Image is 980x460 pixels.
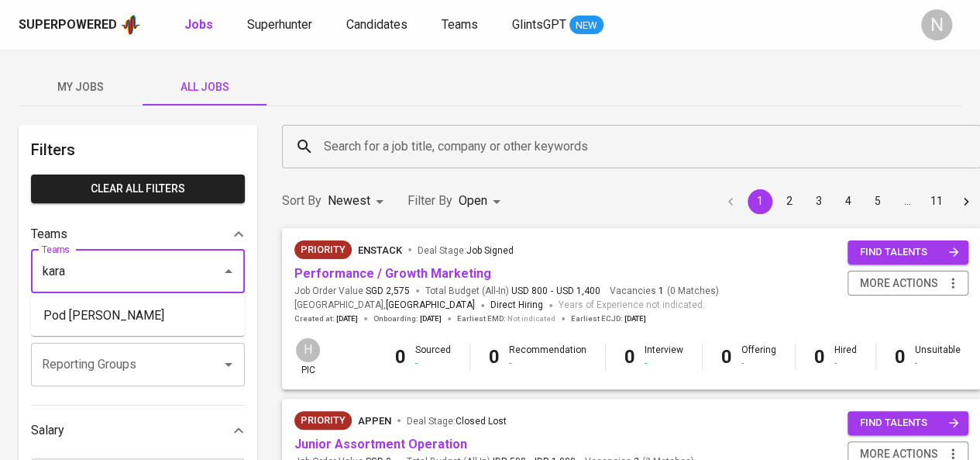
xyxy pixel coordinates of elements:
div: Hired [834,344,857,370]
div: H [294,337,322,364]
div: - [415,357,451,370]
a: GlintsGPT NEW [512,16,603,35]
div: Reporting Groups [31,312,245,343]
span: Closed Lost [456,416,507,427]
button: Go to page 5 [865,189,890,214]
a: Junior Assortment Operation [294,437,467,451]
span: Deal Stage : [418,245,514,256]
span: find talents [860,414,959,432]
span: Created at : [294,313,358,324]
span: Earliest ECJD : [571,313,646,324]
span: find talents [860,244,959,261]
span: Job Order Value [294,285,410,298]
b: 0 [624,346,635,368]
a: Superhunter [247,16,315,35]
div: - [741,357,776,370]
li: Pod [PERSON_NAME] [31,302,245,330]
button: page 1 [748,189,772,214]
div: Recommendation [509,344,586,370]
span: Priority [294,242,352,258]
div: Sourced [415,344,451,370]
span: SGD 2,575 [366,285,410,298]
b: 0 [489,346,500,368]
span: Open [459,193,487,208]
div: Offering [741,344,776,370]
span: more actions [860,274,938,293]
span: GlintsGPT [512,17,566,32]
div: Salary [31,415,245,446]
div: - [645,357,683,370]
span: Years of Experience not indicated. [559,298,705,313]
div: Superpowered [19,16,117,34]
div: - [915,357,961,370]
div: - [509,357,586,370]
button: Close [218,261,239,282]
a: Superpoweredapp logo [19,13,141,36]
b: 0 [814,346,825,368]
span: All Jobs [152,78,257,97]
span: Total Budget (All-In) [425,285,600,298]
span: Job Signed [466,245,514,256]
span: 1 [656,285,664,298]
p: Newest [328,192,370,210]
div: Open [459,187,506,216]
span: Direct Hiring [490,299,543,310]
span: NEW [569,18,603,33]
b: 0 [721,346,732,368]
span: [DATE] [420,313,442,324]
div: … [895,193,920,209]
span: Priority [294,413,352,428]
button: Go to page 11 [924,189,949,214]
span: Teams [442,17,478,32]
div: N [921,9,952,40]
span: Superhunter [247,17,312,32]
span: Not indicated [507,313,555,324]
span: Onboarding : [373,313,442,324]
a: Teams [442,16,481,35]
button: Go to page 4 [836,189,861,214]
span: [DATE] [624,313,646,324]
div: New Job received from Demand Team [294,411,352,430]
div: - [834,357,857,370]
a: Candidates [346,16,411,35]
b: 0 [895,346,906,368]
button: Clear All filters [31,175,245,203]
span: Earliest EMD : [457,313,555,324]
div: Teams [31,219,245,250]
button: find talents [848,411,968,435]
div: New Job received from Demand Team [294,240,352,259]
img: app logo [120,13,141,36]
button: find talents [848,240,968,265]
button: Go to page 3 [806,189,831,214]
span: Vacancies ( 0 Matches ) [610,285,719,298]
a: Jobs [184,16,216,35]
p: Sort By [282,192,322,210]
button: Open [218,354,239,375]
span: Deal Stage : [407,416,507,427]
p: Filter By [407,192,452,210]
span: [GEOGRAPHIC_DATA] , [294,298,475,313]
span: My Jobs [28,78,133,97]
button: Go to next page [954,189,978,214]
b: Jobs [184,17,213,32]
div: Interview [645,344,683,370]
span: USD 800 [511,285,548,298]
span: Enstack [358,244,402,256]
span: Appen [358,415,391,427]
h6: Filters [31,137,245,162]
b: 0 [395,346,406,368]
span: USD 1,400 [556,285,600,298]
div: pic [294,337,322,377]
a: Performance / Growth Marketing [294,266,491,281]
span: [DATE] [336,313,358,324]
span: Clear All filters [43,179,232,199]
p: Salary [31,421,64,440]
button: more actions [848,271,968,296]
p: Teams [31,225,67,244]
button: Go to page 2 [777,189,802,214]
div: Newest [328,187,389,216]
span: - [551,285,553,298]
span: [GEOGRAPHIC_DATA] [386,298,475,313]
span: Candidates [346,17,407,32]
div: Unsuitable [915,344,961,370]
